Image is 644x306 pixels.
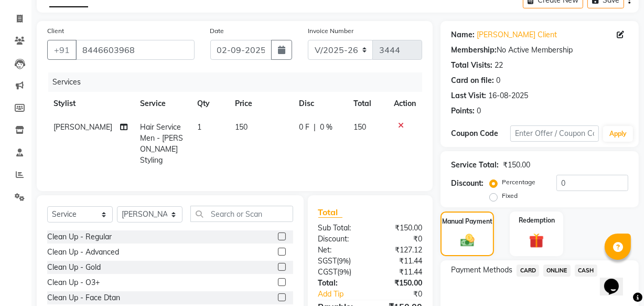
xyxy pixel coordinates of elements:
a: Add Tip [310,289,380,300]
div: Clean Up - Regular [47,231,112,242]
span: [PERSON_NAME] [53,122,112,132]
span: 9% [339,257,349,265]
div: Discount: [310,234,370,245]
span: 150 [235,122,248,132]
label: Manual Payment [442,217,492,226]
span: Total [318,207,342,218]
th: Action [388,92,422,115]
label: Date [210,26,224,36]
label: Client [47,26,64,36]
span: CASH [575,265,597,277]
div: Coupon Code [451,128,510,139]
a: [PERSON_NAME] Client [477,29,557,40]
iframe: chat widget [600,264,634,296]
div: ( ) [310,267,370,278]
img: _cash.svg [456,233,479,249]
span: Hair Service Men - [PERSON_NAME] Styling [140,122,183,165]
button: +91 [47,40,77,60]
th: Stylist [47,92,134,115]
span: 9% [340,268,350,276]
span: Payment Methods [451,265,512,276]
div: ₹150.00 [503,160,530,171]
div: Clean Up - O3+ [47,277,100,288]
label: Fixed [502,191,518,201]
span: 150 [353,122,366,132]
span: SGST [318,256,337,266]
div: ( ) [310,256,370,267]
span: | [314,122,316,133]
div: ₹11.44 [370,267,430,278]
div: Clean Up - Advanced [47,247,119,258]
label: Invoice Number [308,26,353,36]
input: Search by Name/Mobile/Email/Code [76,40,195,60]
label: Redemption [519,216,555,225]
div: No Active Membership [451,45,628,56]
div: Service Total: [451,160,499,171]
span: CGST [318,267,338,277]
th: Total [347,92,388,115]
span: 1 [197,122,201,132]
div: ₹0 [370,234,430,245]
th: Price [229,92,293,115]
span: 0 % [320,122,332,133]
div: Total: [310,278,370,289]
div: 0 [496,75,500,86]
div: Total Visits: [451,60,492,71]
span: ONLINE [543,265,571,277]
div: Discount: [451,178,484,189]
div: 22 [495,60,503,71]
span: CARD [517,265,539,277]
div: Clean Up - Gold [47,262,101,273]
div: 0 [477,105,481,117]
div: Last Visit: [451,90,486,101]
div: Sub Total: [310,223,370,234]
input: Search or Scan [190,206,293,222]
div: Clean Up - Face Dtan [47,292,120,303]
th: Service [134,92,190,115]
div: ₹11.44 [370,256,430,267]
div: ₹127.12 [370,245,430,256]
img: _gift.svg [524,231,549,250]
div: Net: [310,245,370,256]
th: Disc [293,92,347,115]
div: Points: [451,105,475,117]
span: 0 F [299,122,309,133]
input: Enter Offer / Coupon Code [510,125,599,142]
div: Membership: [451,45,497,56]
th: Qty [191,92,229,115]
div: ₹150.00 [370,278,430,289]
div: ₹0 [380,289,430,300]
button: Apply [603,126,633,142]
div: ₹150.00 [370,223,430,234]
div: Services [48,72,430,92]
div: Card on file: [451,75,494,86]
div: Name: [451,29,475,40]
label: Percentage [502,177,535,187]
div: 16-08-2025 [488,90,528,101]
